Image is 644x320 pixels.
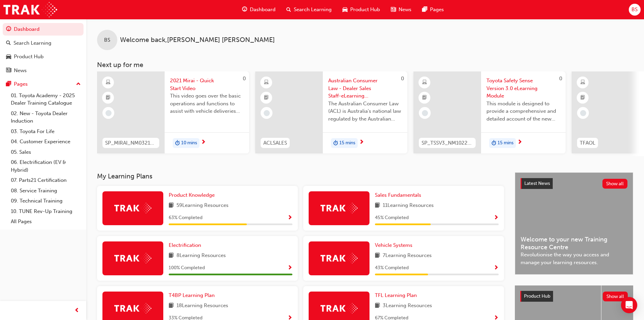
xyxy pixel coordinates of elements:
span: Welcome to your new Training Resource Centre [521,236,627,251]
a: Latest NewsShow all [521,178,627,189]
span: Vehicle Systems [375,242,412,248]
span: car-icon [6,54,11,60]
span: 3 Learning Resources [383,302,432,310]
a: Search Learning [3,37,84,49]
span: book-icon [375,252,380,260]
span: next-icon [517,140,522,146]
span: Show Progress [287,265,292,271]
button: Pages [3,78,84,90]
span: 10 mins [181,139,197,147]
span: booktick-icon [106,93,111,102]
span: Electrification [169,242,201,248]
span: 15 mins [498,139,514,147]
span: Pages [430,6,444,14]
span: 11 Learning Resources [383,201,434,210]
span: Australian Consumer Law - Dealer Sales Staff-eLearning module [328,77,402,100]
span: 8 Learning Resources [176,252,226,260]
span: guage-icon [242,5,247,14]
span: Latest News [524,180,550,186]
span: BS [631,6,638,14]
span: 7 Learning Resources [383,252,432,260]
a: guage-iconDashboard [237,3,281,17]
a: 0SP_TSSV3_NM1022_ELToyota Safety Sense Version 3.0 eLearning ModuleThis module is designed to pro... [413,71,566,153]
div: Pages [14,80,28,88]
span: book-icon [169,302,174,310]
a: All Pages [8,216,84,227]
h3: Next up for me [86,61,644,69]
a: news-iconNews [385,3,417,17]
a: News [3,64,84,77]
span: 18 Learning Resources [176,302,228,310]
span: Product Hub [524,293,550,299]
span: book-icon [169,252,174,260]
button: BS [629,4,641,16]
span: next-icon [359,140,364,146]
a: Product Hub [3,50,84,63]
a: 04. Customer Experience [8,136,84,147]
span: book-icon [375,201,380,210]
h3: My Learning Plans [97,172,504,180]
span: Show Progress [494,265,499,271]
span: guage-icon [6,26,11,33]
span: booktick-icon [264,93,269,102]
span: Show Progress [494,215,499,221]
img: Trak [114,253,151,263]
span: 59 Learning Resources [176,201,229,210]
a: 02. New - Toyota Dealer Induction [8,108,84,126]
span: 2021 Mirai - Quick Start Video [170,77,244,92]
span: book-icon [375,302,380,310]
span: booktick-icon [580,93,585,102]
button: Show Progress [287,214,292,222]
span: car-icon [342,5,348,14]
span: learningRecordVerb_NONE-icon [580,110,586,116]
span: 0 [559,76,562,82]
button: Show Progress [287,264,292,272]
span: Sales Fundamentals [375,192,421,198]
a: Latest NewsShow allWelcome to your new Training Resource CentreRevolutionise the way you access a... [515,172,633,275]
a: 0ACLSALESAustralian Consumer Law - Dealer Sales Staff-eLearning moduleThe Australian Consumer Law... [255,71,407,153]
a: Product HubShow all [520,291,628,302]
a: Product Knowledge [169,191,217,199]
span: 63 % Completed [169,214,202,222]
span: BS [104,36,110,44]
a: Sales Fundamentals [375,191,424,199]
span: Dashboard [250,6,276,14]
span: book-icon [169,201,174,210]
span: Product Knowledge [169,192,215,198]
a: Dashboard [3,23,84,36]
span: 45 % Completed [375,214,409,222]
a: 09. Technical Training [8,196,84,206]
img: Trak [3,2,57,17]
img: Trak [320,253,358,263]
span: Search Learning [294,6,332,14]
a: 07. Parts21 Certification [8,175,84,186]
div: News [14,67,27,74]
img: Trak [114,303,151,314]
span: News [399,6,411,14]
a: pages-iconPages [417,3,449,17]
span: next-icon [201,140,206,146]
span: Show Progress [287,215,292,221]
div: Open Intercom Messenger [621,297,637,313]
a: 06. Electrification (EV & Hybrid) [8,157,84,175]
span: pages-icon [422,5,427,14]
img: Trak [320,303,358,314]
img: Trak [320,203,358,213]
a: T4BP Learning Plan [169,292,217,299]
span: duration-icon [333,139,338,148]
div: Product Hub [14,53,44,61]
span: T4BP Learning Plan [169,292,215,298]
span: pages-icon [6,81,11,87]
a: 10. TUNE Rev-Up Training [8,206,84,217]
span: 43 % Completed [375,264,409,272]
span: news-icon [6,68,11,74]
img: Trak [114,203,151,213]
a: 0SP_MIRAI_NM0321_VID2021 Mirai - Quick Start VideoThis video goes over the basic operations and f... [97,71,249,153]
a: car-iconProduct Hub [337,3,385,17]
div: Search Learning [14,39,51,47]
a: 03. Toyota For Life [8,126,84,137]
span: search-icon [286,5,291,14]
button: DashboardSearch LearningProduct HubNews [3,22,84,78]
